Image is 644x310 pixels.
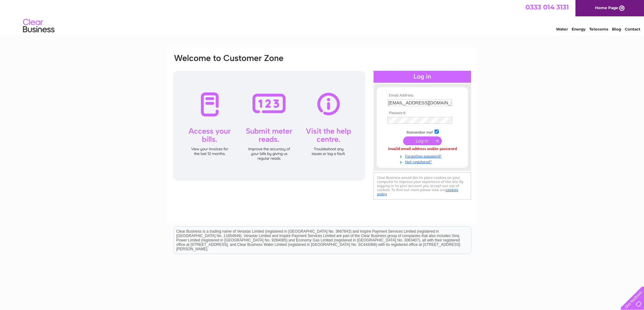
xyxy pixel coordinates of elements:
[386,129,459,135] td: Remember me?
[386,93,459,98] th: Email Address:
[377,188,458,196] a: cookies policy
[589,27,608,31] a: Telecoms
[625,27,640,31] a: Contact
[386,111,459,115] th: Password:
[387,153,459,159] a: Forgotten password?
[387,147,457,151] div: Invalid email address and/or password
[374,172,471,200] div: Clear Business would like to place cookies on your computer to improve your experience of the sit...
[572,27,586,31] a: Energy
[612,27,621,31] a: Blog
[174,3,471,30] div: Clear Business is a trading name of Verastar Limited (registered in [GEOGRAPHIC_DATA] No. 3667643...
[525,3,569,11] a: 0333 014 3131
[403,136,442,145] input: Submit
[387,158,459,164] a: Not registered?
[23,16,55,36] img: logo.png
[556,27,568,31] a: Water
